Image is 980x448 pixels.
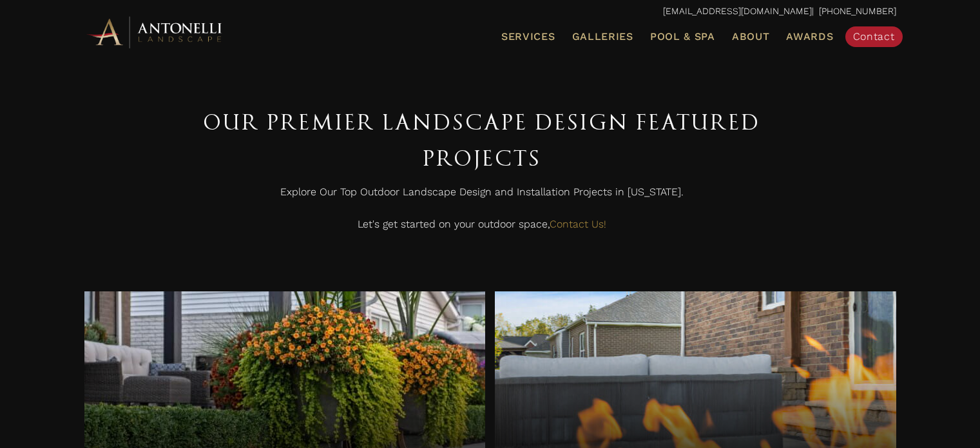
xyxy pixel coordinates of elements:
[496,28,561,45] a: Services
[572,30,633,43] span: Galleries
[853,30,895,43] span: Contact
[786,30,833,43] span: Awards
[727,28,775,45] a: About
[781,28,838,45] a: Awards
[845,26,903,47] a: Contact
[84,14,226,50] img: Antonelli Horizontal Logo
[501,32,555,42] span: Services
[84,3,896,20] p: | [PHONE_NUMBER]
[650,30,715,43] span: Pool & Spa
[645,28,720,45] a: Pool & Spa
[202,182,762,208] p: Explore Our Top Outdoor Landscape Design and Installation Projects in [US_STATE].
[663,6,812,16] a: [EMAIL_ADDRESS][DOMAIN_NAME]
[550,218,606,230] a: Contact Us!
[202,215,762,240] p: Let's get started on your outdoor space,
[567,28,639,45] a: Galleries
[732,32,770,42] span: About
[202,104,762,176] h1: Our Premier Landscape Design Featured Projects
